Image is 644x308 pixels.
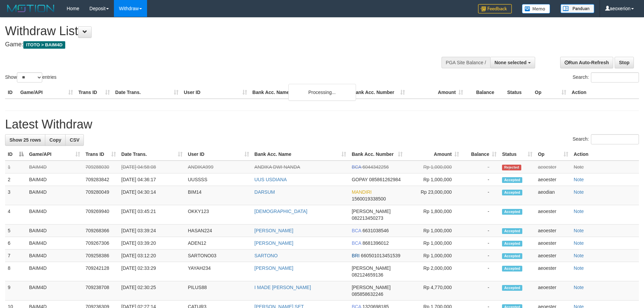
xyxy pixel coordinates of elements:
[560,57,613,68] a: Run Auto-Refresh
[26,205,83,224] td: BAIM4D
[185,205,252,224] td: OKKY123
[255,189,275,195] a: DARSUM
[119,262,185,281] td: [DATE] 02:33:29
[462,224,499,237] td: -
[119,161,185,173] td: [DATE] 04:58:08
[535,173,571,186] td: aeoester
[83,224,119,237] td: 709268366
[352,240,361,246] span: BCA
[185,250,252,262] td: SARTONO03
[362,164,389,170] span: Copy 6044342256 to clipboard
[352,177,367,182] span: GOPAY
[5,3,56,14] img: MOTION_logo.png
[502,190,522,195] span: Accepted
[574,209,584,214] a: Note
[502,253,522,259] span: Accepted
[119,205,185,224] td: [DATE] 03:45:21
[405,186,462,205] td: Rp 23,000,000
[462,250,499,262] td: -
[352,228,361,233] span: BCA
[26,250,83,262] td: BAIM4D
[83,237,119,250] td: 709267306
[405,262,462,281] td: Rp 2,000,000
[119,173,185,186] td: [DATE] 04:36:17
[83,173,119,186] td: 709283842
[119,186,185,205] td: [DATE] 04:30:14
[462,148,499,161] th: Balance: activate to sort column ascending
[5,148,26,161] th: ID: activate to sort column descending
[532,86,569,99] th: Op
[5,281,26,301] td: 9
[83,262,119,281] td: 709242128
[5,237,26,250] td: 6
[442,57,490,68] div: PGA Site Balance /
[352,215,383,221] span: Copy 082213450273 to clipboard
[5,118,639,131] h1: Latest Withdraw
[535,262,571,281] td: aeoester
[574,164,584,170] a: Note
[119,148,185,161] th: Date Trans.: activate to sort column ascending
[462,205,499,224] td: -
[45,134,66,146] a: Copy
[26,224,83,237] td: BAIM4D
[405,161,462,173] td: Rp 1,000,000
[574,253,584,258] a: Note
[9,137,41,143] span: Show 25 rows
[185,224,252,237] td: HASAN224
[462,161,499,173] td: -
[362,240,389,246] span: Copy 8681396012 to clipboard
[26,161,83,173] td: BAIM4D
[255,228,293,233] a: [PERSON_NAME]
[462,262,499,281] td: -
[255,209,308,214] a: [DEMOGRAPHIC_DATA]
[535,237,571,250] td: aeoester
[26,237,83,250] td: BAIM4D
[573,72,639,82] label: Search:
[574,240,584,246] a: Note
[502,266,522,271] span: Accepted
[591,72,639,82] input: Search:
[119,224,185,237] td: [DATE] 03:39:24
[83,205,119,224] td: 709269940
[5,134,45,146] a: Show 25 rows
[362,228,389,233] span: Copy 6631038546 to clipboard
[255,285,311,290] a: I MADE [PERSON_NAME]
[5,224,26,237] td: 5
[350,86,408,99] th: Bank Acc. Number
[185,148,252,161] th: User ID: activate to sort column ascending
[522,4,550,14] img: Button%20Memo.svg
[535,186,571,205] td: aeodian
[5,173,26,186] td: 2
[352,189,372,195] span: MANDIRI
[23,41,65,49] span: ITOTO > BAIM4D
[535,148,571,161] th: Op: activate to sort column ascending
[574,285,584,290] a: Note
[252,148,349,161] th: Bank Acc. Name: activate to sort column ascending
[405,148,462,161] th: Amount: activate to sort column ascending
[5,86,18,99] th: ID
[504,86,532,99] th: Status
[462,173,499,186] td: -
[591,134,639,144] input: Search:
[17,72,42,82] select: Showentries
[288,84,356,101] div: Processing...
[70,137,79,143] span: CSV
[5,205,26,224] td: 4
[5,72,56,82] label: Show entries
[490,57,535,68] button: None selected
[369,177,401,182] span: Copy 085861262984 to clipboard
[185,237,252,250] td: ADEN12
[185,262,252,281] td: YAYAH234
[119,237,185,250] td: [DATE] 03:39:20
[502,177,522,183] span: Accepted
[574,265,584,271] a: Note
[65,134,84,146] a: CSV
[405,205,462,224] td: Rp 1,800,000
[462,237,499,250] td: -
[352,291,383,297] span: Copy 085858632246 to clipboard
[26,262,83,281] td: BAIM4D
[352,265,390,271] span: [PERSON_NAME]
[502,285,522,291] span: Accepted
[83,161,119,173] td: 709288030
[255,265,293,271] a: [PERSON_NAME]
